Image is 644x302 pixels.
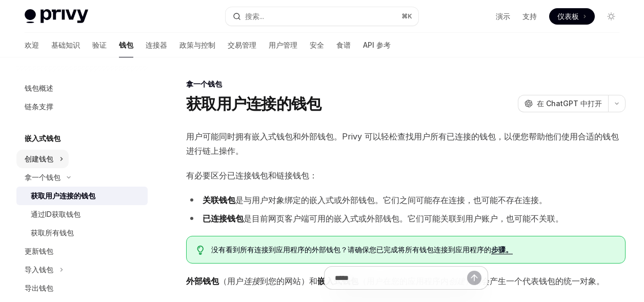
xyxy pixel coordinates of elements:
[228,33,256,57] a: 交易管理
[16,205,148,224] a: 通过ID获取钱包
[186,170,317,180] font: 有必要区分已连接钱包和链接钱包：
[467,271,481,285] button: 发送消息
[235,195,547,205] font: 是与用户对象绑定的嵌入式或外部钱包。它们之间可能存在连接，也可能不存在连接。
[363,41,391,49] font: API 参考
[179,41,215,49] font: 政策与控制
[25,154,53,163] font: 创建钱包
[336,33,351,57] a: 食谱
[203,213,244,224] font: 已连接钱包
[186,131,619,156] font: 用户可能同时拥有嵌入式钱包和外部钱包。Privy 可以轻松查找用户所有已连接的钱包，以便您帮助他们使用合适的钱包进行链上操作。
[491,245,513,254] a: 步骤。
[25,102,53,111] font: 链条支撑
[16,260,69,279] button: 导入钱包
[25,134,61,143] font: 嵌入式钱包
[363,33,391,57] a: API 参考
[25,9,88,24] img: 灯光标志
[119,33,133,57] a: 钱包
[25,173,61,182] font: 拿一个钱包
[16,150,69,168] button: 创建钱包
[31,210,80,218] font: 通过ID获取钱包
[335,267,467,289] input: 提问...
[31,191,95,200] font: 获取用户连接的钱包
[119,41,133,49] font: 钱包
[518,95,608,112] button: 在 ChatGPT 中打开
[92,33,107,57] a: 验证
[25,284,53,292] font: 导出钱包
[496,11,510,22] a: 演示
[244,213,563,224] font: 是目前网页客户端可用的嵌入式或外部钱包。它们可能关联到用户账户，也可能不关联。
[16,79,148,97] a: 钱包概述
[203,195,235,205] font: 关联钱包
[228,41,256,49] font: 交易管理
[186,94,321,113] font: 获取用户连接的钱包
[197,246,204,255] svg: 提示
[16,187,148,205] a: 获取用户连接的钱包
[25,41,39,49] font: 欢迎
[146,33,167,57] a: 连接器
[522,12,537,21] font: 支持
[226,7,418,26] button: 搜索...⌘K
[549,8,595,25] a: 仪表板
[16,168,76,187] button: 拿一个钱包
[16,97,148,116] a: 链条支撑
[405,245,491,254] font: 所有钱包连接到应用程序的
[16,224,148,242] a: 获取所有钱包
[408,12,412,20] font: K
[537,99,602,108] font: 在 ChatGPT 中打开
[522,11,537,22] a: 支持
[401,12,408,20] font: ⌘
[245,12,264,21] font: 搜索...
[310,33,324,57] a: 安全
[31,228,74,237] font: 获取所有钱包
[92,41,107,49] font: 验证
[51,33,80,57] a: 基础知识
[25,247,53,255] font: 更新钱包
[25,33,39,57] a: 欢迎
[269,33,297,57] a: 用户管理
[25,265,53,274] font: 导入钱包
[491,245,513,254] font: 步骤。
[496,12,510,21] font: 演示
[25,84,53,92] font: 钱包概述
[186,79,222,88] font: 拿一个钱包
[336,41,351,49] font: 食谱
[269,41,297,49] font: 用户管理
[211,245,405,254] font: 没有看到所有连接到应用程序的外部钱包？请确保您已完成将
[146,41,167,49] font: 连接器
[310,41,324,49] font: 安全
[51,41,80,49] font: 基础知识
[179,33,215,57] a: 政策与控制
[603,8,619,25] button: 切换暗模式
[557,12,579,21] font: 仪表板
[16,279,148,297] a: 导出钱包
[16,242,148,260] a: 更新钱包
